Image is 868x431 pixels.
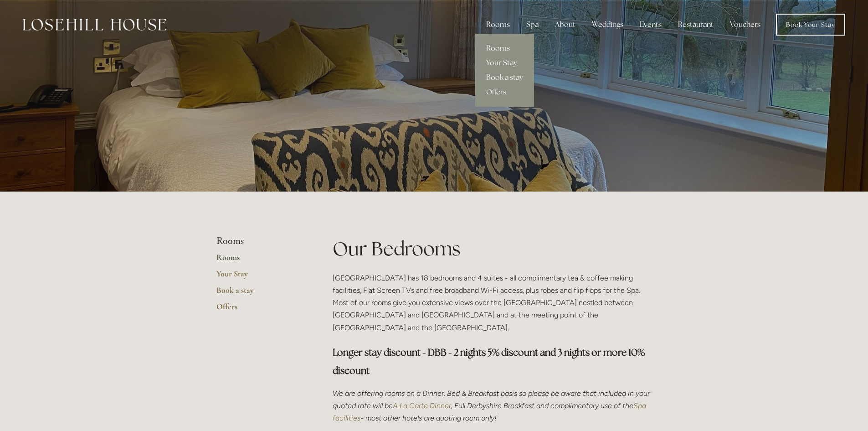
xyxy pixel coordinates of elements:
em: , Full Derbyshire Breakfast and complimentary use of the [451,401,633,410]
h1: Our Bedrooms [333,235,652,262]
a: Book a stay [475,70,534,85]
strong: Longer stay discount - DBB - 2 nights 5% discount and 3 nights or more 10% discount [333,346,647,377]
a: Rooms [475,41,534,56]
li: Rooms [216,235,303,247]
div: Restaurant [671,16,721,34]
a: Your Stay [216,269,303,285]
a: Offers [475,85,534,99]
div: Events [632,16,669,34]
em: We are offering rooms on a Dinner, Bed & Breakfast basis so please be aware that included in your... [333,389,652,410]
div: About [548,16,583,34]
a: Book Your Stay [776,14,845,36]
p: [GEOGRAPHIC_DATA] has 18 bedrooms and 4 suites - all complimentary tea & coffee making facilities... [333,272,652,334]
a: Your Stay [475,56,534,70]
a: Rooms [216,252,303,269]
div: Spa [519,16,546,34]
a: A La Carte Dinner [393,401,451,410]
div: Weddings [585,16,631,34]
a: Vouchers [723,16,768,34]
a: Book a stay [216,285,303,301]
em: - most other hotels are quoting room only! [360,414,497,422]
div: Rooms [479,16,517,34]
img: Losehill House [23,19,166,31]
a: Offers [216,301,303,318]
